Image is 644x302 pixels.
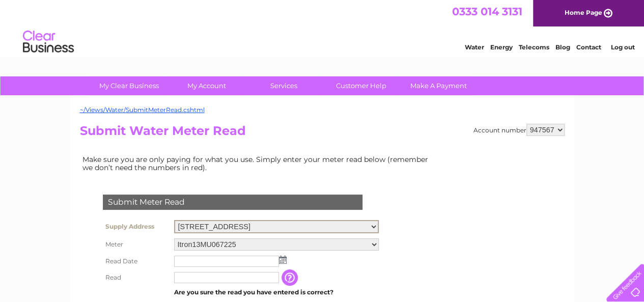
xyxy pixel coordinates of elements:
a: My Clear Business [87,76,171,95]
a: Energy [490,43,513,51]
input: Information [282,269,300,286]
a: Contact [576,43,601,51]
a: Telecoms [519,43,549,51]
a: Blog [555,43,570,51]
div: Clear Business is a trading name of Verastar Limited (registered in [GEOGRAPHIC_DATA] No. 3667643... [82,6,563,49]
div: Submit Meter Read [103,195,362,210]
h2: Submit Water Meter Read [80,124,565,143]
a: 0333 014 3131 [452,5,522,18]
td: Make sure you are only paying for what you use. Simply enter your meter read below (remember we d... [80,153,436,174]
th: Meter [100,236,172,253]
th: Supply Address [100,217,172,236]
a: Log out [610,43,634,51]
a: My Account [164,76,248,95]
a: Make A Payment [397,76,481,95]
img: ... [279,256,287,264]
th: Read Date [100,253,172,269]
a: Services [242,76,326,95]
img: logo.png [22,26,74,58]
div: Account number [473,124,565,136]
td: Are you sure the read you have entered is correct? [172,286,381,299]
a: Water [465,43,484,51]
a: ~/Views/Water/SubmitMeterRead.cshtml [80,106,205,114]
a: Customer Help [319,76,403,95]
th: Read [100,269,172,286]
